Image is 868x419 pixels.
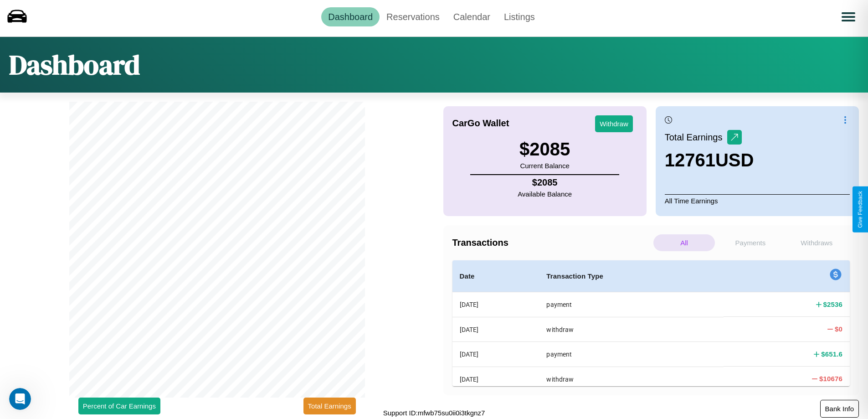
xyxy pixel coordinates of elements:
[380,7,447,26] a: Reservations
[836,4,861,30] button: Open menu
[452,342,539,367] th: [DATE]
[9,388,31,410] iframe: Intercom live chat
[519,160,570,172] p: Current Balance
[539,342,724,367] th: payment
[539,367,724,391] th: withdraw
[653,234,715,251] p: All
[452,118,509,129] h4: CarGo Wallet
[383,407,485,419] p: Support ID: mfwb75su0ii0i3tkgnz7
[719,234,781,251] p: Payments
[539,317,724,341] th: withdraw
[519,139,570,160] h3: $ 2085
[518,188,572,200] p: Available Balance
[665,129,727,145] p: Total Earnings
[819,374,842,383] h4: $ 10676
[539,292,724,317] th: payment
[321,7,380,26] a: Dashboard
[452,367,539,391] th: [DATE]
[821,349,842,359] h4: $ 651.6
[452,238,651,248] h4: Transactions
[820,400,859,418] button: Bank Info
[835,324,842,334] h4: $ 0
[452,292,539,317] th: [DATE]
[460,271,532,282] h4: Date
[823,300,842,309] h4: $ 2536
[665,150,754,171] h3: 12761 USD
[447,7,497,26] a: Calendar
[518,177,572,188] h4: $ 2085
[595,115,633,132] button: Withdraw
[857,191,863,228] div: Give Feedback
[78,398,160,414] button: Percent of Car Earnings
[665,194,850,207] p: All Time Earnings
[303,398,356,414] button: Total Earnings
[452,317,539,341] th: [DATE]
[497,7,542,26] a: Listings
[546,271,716,282] h4: Transaction Type
[9,46,140,83] h1: Dashboard
[786,234,847,251] p: Withdraws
